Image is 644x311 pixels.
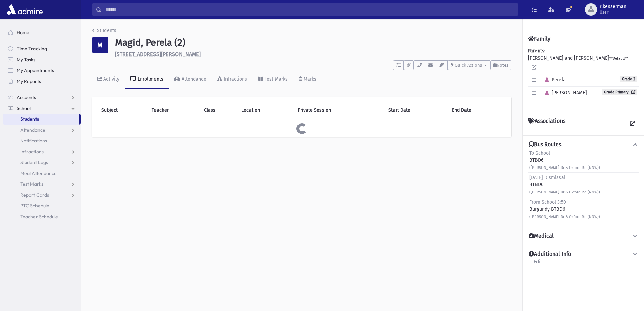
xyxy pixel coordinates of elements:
span: [DATE] Dismissal [529,175,565,180]
span: My Appointments [17,67,54,73]
a: Attendance [169,70,212,89]
button: Medical [528,232,639,240]
span: Test Marks [20,181,43,187]
div: M [92,37,108,53]
a: My Appointments [3,65,81,76]
a: Report Cards [3,190,81,200]
a: Time Tracking [3,43,81,54]
a: Teacher Schedule [3,211,81,222]
span: Notifications [20,138,47,144]
th: Private Session [293,103,384,118]
a: Edit [533,258,542,270]
span: Report Cards [20,192,49,198]
span: PTC Schedule [20,203,49,209]
a: Test Marks [253,70,293,89]
span: To School [529,150,550,156]
span: rlkesserman [600,4,626,9]
a: Activity [92,70,125,89]
input: Search [102,3,518,16]
span: Meal Attendance [20,170,57,176]
button: Bus Routes [528,141,639,148]
span: Grade 2 [620,76,637,82]
h4: Family [528,36,550,42]
span: Home [17,29,29,36]
div: Activity [102,76,119,82]
a: Notifications [3,135,81,146]
a: Grade Primary [602,89,637,95]
div: Burgundy BTBD6 [529,199,600,220]
h4: Associations [528,118,565,130]
h4: Additional Info [529,251,571,258]
div: Marks [302,76,316,82]
div: Enrollments [136,76,163,82]
a: My Reports [3,76,81,87]
span: School [17,105,31,111]
span: My Reports [17,78,41,84]
a: My Tasks [3,54,81,65]
div: BTBD6 [529,150,600,171]
th: End Date [448,103,506,118]
div: Attendance [180,76,206,82]
a: School [3,103,81,114]
button: Quick Actions [448,60,490,70]
a: Home [3,27,81,38]
h4: Medical [529,232,554,240]
span: Notes [497,63,508,68]
a: Meal Attendance [3,168,81,179]
span: Accounts [17,94,36,101]
a: Marks [293,70,322,89]
a: Infractions [212,70,253,89]
span: User [600,9,626,15]
b: Parents: [528,48,545,54]
a: Student Logs [3,157,81,168]
span: Student Logs [20,159,48,165]
span: Time Tracking [17,46,47,52]
div: Infractions [222,76,247,82]
span: Teacher Schedule [20,214,58,220]
span: Attendance [20,127,45,133]
h4: Bus Routes [529,141,561,148]
span: From School 3:50 [529,199,566,205]
a: Test Marks [3,179,81,190]
a: Infractions [3,146,81,157]
span: Perela [542,77,566,83]
small: ([PERSON_NAME] Dr & Oxford Rd (NNW)) [529,190,600,194]
a: Students [3,114,79,125]
a: Students [92,28,116,34]
div: BTBD6 [529,174,600,195]
th: Class [200,103,237,118]
div: Test Marks [263,76,288,82]
a: Attendance [3,125,81,135]
th: Subject [97,103,148,118]
a: Accounts [3,92,81,103]
a: PTC Schedule [3,200,81,211]
a: Enrollments [125,70,169,89]
span: Students [20,116,39,122]
nav: breadcrumb [92,27,116,37]
div: [PERSON_NAME] and [PERSON_NAME] [528,47,639,107]
span: Infractions [20,149,44,155]
h1: Magid, Perela (2) [115,37,511,48]
span: Quick Actions [455,63,482,68]
h6: [STREET_ADDRESS][PERSON_NAME] [115,51,511,58]
button: Notes [490,60,511,70]
th: Start Date [384,103,448,118]
button: Additional Info [528,251,639,258]
th: Teacher [148,103,200,118]
small: ([PERSON_NAME] Dr & Oxford Rd (NNW)) [529,165,600,170]
img: AdmirePro [5,3,44,16]
small: ([PERSON_NAME] Dr & Oxford Rd (NNW)) [529,215,600,219]
span: My Tasks [17,57,35,63]
th: Location [237,103,293,118]
span: [PERSON_NAME] [542,90,587,96]
a: View all Associations [626,118,639,130]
